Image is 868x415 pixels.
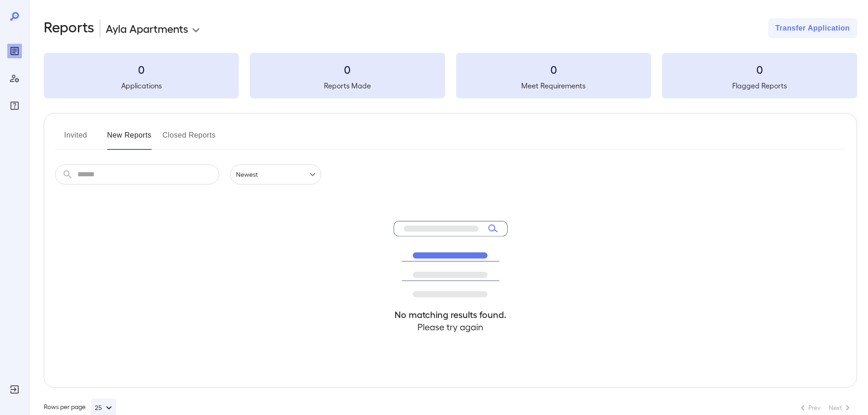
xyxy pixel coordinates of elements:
h4: No matching results found. [394,308,508,321]
div: Manage Users [7,71,22,86]
h3: 0 [250,62,445,77]
h3: 0 [662,62,857,77]
div: Newest [230,164,321,184]
h5: Flagged Reports [662,80,857,91]
h3: 0 [44,62,239,77]
button: Closed Reports [163,128,216,150]
div: Reports [7,44,22,58]
div: Log Out [7,382,22,397]
nav: pagination navigation [793,400,857,415]
h4: Please try again [394,321,508,333]
h5: Applications [44,80,239,91]
button: Invited [55,128,96,150]
h5: Reports Made [250,80,445,91]
summary: 0Applications0Reports Made0Meet Requirements0Flagged Reports [44,53,857,98]
div: FAQ [7,98,22,113]
button: Transfer Application [768,18,857,38]
button: New Reports [107,128,152,150]
h3: 0 [456,62,651,77]
h5: Meet Requirements [456,80,651,91]
p: Ayla Apartments [106,21,188,36]
h2: Reports [44,18,94,38]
